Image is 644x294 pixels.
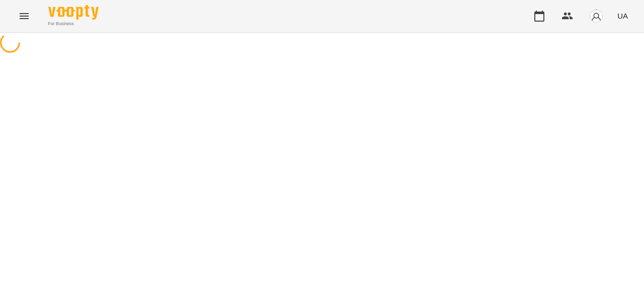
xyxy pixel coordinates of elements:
button: Menu [12,4,36,28]
button: UA [613,7,632,25]
img: Voopty Logo [48,5,99,20]
span: UA [617,11,628,21]
img: avatar_s.png [589,9,603,23]
span: For Business [48,21,99,27]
